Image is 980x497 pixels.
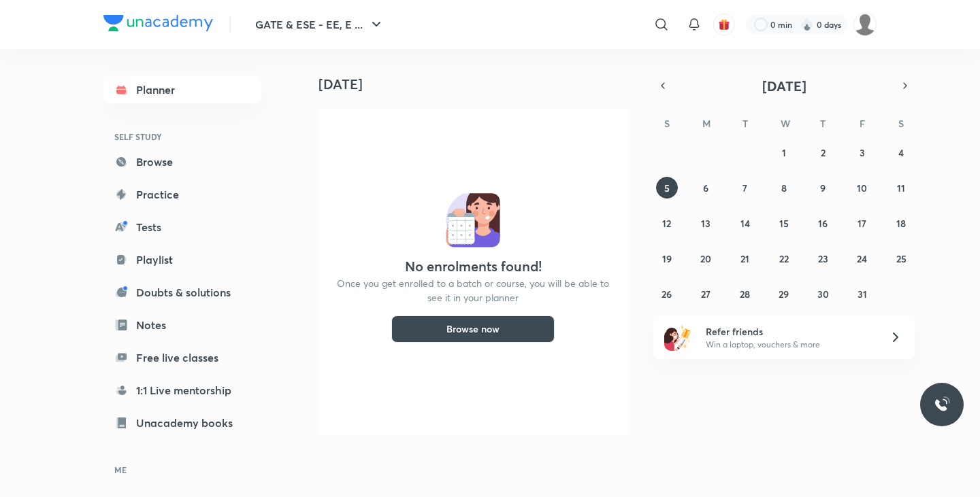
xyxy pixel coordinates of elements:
abbr: October 24, 2025 [857,252,867,265]
button: October 27, 2025 [695,283,717,305]
h4: [DATE] [318,76,638,92]
button: [DATE] [672,76,896,95]
abbr: October 26, 2025 [661,288,672,301]
button: October 8, 2025 [773,177,795,199]
img: referral [664,324,691,351]
button: October 13, 2025 [695,212,717,234]
abbr: October 22, 2025 [779,252,789,265]
button: October 30, 2025 [812,283,834,305]
button: October 4, 2025 [890,141,912,163]
button: October 10, 2025 [851,177,873,199]
button: October 26, 2025 [656,283,678,305]
abbr: October 25, 2025 [896,252,906,265]
button: avatar [713,14,735,35]
img: No events [446,193,500,247]
button: October 12, 2025 [656,212,678,234]
abbr: Sunday [664,117,670,130]
abbr: October 15, 2025 [779,217,789,230]
abbr: Thursday [820,117,826,130]
abbr: October 20, 2025 [700,252,711,265]
abbr: October 30, 2025 [817,288,829,301]
abbr: October 2, 2025 [821,146,826,159]
button: October 29, 2025 [773,283,795,305]
img: ttu [934,396,950,413]
button: October 15, 2025 [773,212,795,234]
h6: ME [103,458,261,481]
button: October 17, 2025 [851,212,873,234]
button: October 19, 2025 [656,247,678,269]
img: avatar [718,18,730,31]
a: 1:1 Live mentorship [103,377,261,404]
img: streak [800,18,814,31]
h6: SELF STUDY [103,125,261,148]
abbr: October 21, 2025 [740,252,749,265]
button: October 24, 2025 [851,247,873,269]
button: October 9, 2025 [812,177,834,199]
abbr: Friday [860,117,865,130]
a: Planner [103,76,261,103]
button: October 6, 2025 [695,177,717,199]
a: Notes [103,311,261,339]
a: Company Logo [103,15,213,35]
a: Doubts & solutions [103,279,261,306]
h6: Refer friends [706,324,873,339]
abbr: October 11, 2025 [897,182,905,194]
abbr: October 17, 2025 [857,217,866,230]
button: October 14, 2025 [734,212,756,234]
abbr: October 4, 2025 [898,146,904,159]
a: Browse [103,148,261,175]
button: Browse now [391,315,555,343]
span: [DATE] [762,77,806,95]
a: Tests [103,213,261,241]
button: October 1, 2025 [773,141,795,163]
abbr: Tuesday [742,117,748,130]
abbr: October 7, 2025 [742,182,747,194]
abbr: October 6, 2025 [703,182,708,194]
button: October 5, 2025 [656,177,678,199]
abbr: October 27, 2025 [701,288,710,301]
abbr: October 19, 2025 [662,252,672,265]
a: Practice [103,181,261,208]
abbr: October 28, 2025 [740,288,750,301]
button: October 16, 2025 [812,212,834,234]
abbr: October 9, 2025 [820,182,826,194]
button: October 22, 2025 [773,247,795,269]
abbr: October 18, 2025 [896,217,906,230]
button: GATE & ESE - EE, E ... [247,11,393,38]
button: October 23, 2025 [812,247,834,269]
button: October 3, 2025 [851,141,873,163]
button: October 7, 2025 [734,177,756,199]
img: Company Logo [103,15,213,31]
a: Playlist [103,246,261,273]
button: October 21, 2025 [734,247,756,269]
button: October 25, 2025 [890,247,912,269]
button: October 28, 2025 [734,283,756,305]
abbr: October 23, 2025 [818,252,828,265]
button: October 2, 2025 [812,141,834,163]
p: Win a laptop, vouchers & more [706,339,873,351]
img: Tarun Kumar [853,13,877,36]
button: October 11, 2025 [890,177,912,199]
abbr: October 16, 2025 [818,217,828,230]
abbr: Wednesday [781,117,790,130]
abbr: October 10, 2025 [857,182,867,194]
abbr: October 12, 2025 [662,217,671,230]
abbr: Saturday [898,117,904,130]
h4: No enrolments found! [405,258,542,275]
p: Once you get enrolled to a batch or course, you will be able to see it in your planner [335,276,611,305]
abbr: October 5, 2025 [664,182,670,194]
abbr: October 13, 2025 [701,217,710,230]
a: Unacademy books [103,409,261,436]
button: October 31, 2025 [851,283,873,305]
abbr: Monday [702,117,710,130]
abbr: October 8, 2025 [781,182,787,194]
abbr: October 14, 2025 [740,217,750,230]
abbr: October 1, 2025 [782,146,786,159]
abbr: October 31, 2025 [857,288,867,301]
abbr: October 29, 2025 [779,288,789,301]
button: October 18, 2025 [890,212,912,234]
a: Free live classes [103,344,261,371]
abbr: October 3, 2025 [860,146,865,159]
button: October 20, 2025 [695,247,717,269]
